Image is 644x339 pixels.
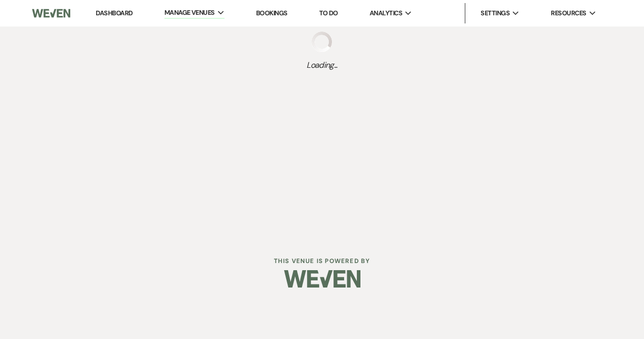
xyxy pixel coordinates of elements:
[284,261,360,297] img: Weven Logo
[312,32,332,52] img: loading spinner
[96,9,132,17] a: Dashboard
[319,9,338,17] a: To Do
[370,8,402,18] span: Analytics
[256,9,288,17] a: Bookings
[481,8,510,18] span: Settings
[551,8,586,18] span: Resources
[306,59,338,71] span: Loading...
[164,8,215,18] span: Manage Venues
[32,3,70,24] img: Weven Logo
